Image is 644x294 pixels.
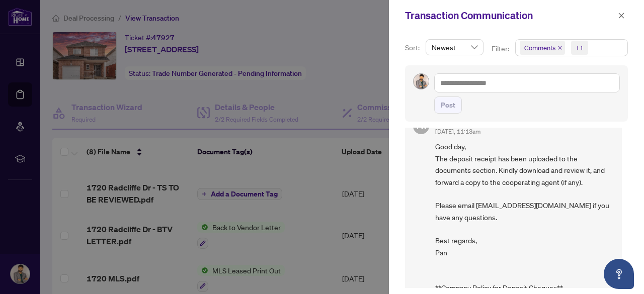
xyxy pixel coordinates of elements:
span: close [557,45,562,50]
span: Comments [524,43,555,53]
div: +1 [576,43,584,53]
button: Open asap [604,259,634,289]
button: Post [434,96,462,114]
div: Transaction Communication [405,8,615,23]
span: close [618,12,625,19]
p: Filter: [492,43,511,54]
span: Comments [520,41,565,55]
span: [DATE], 11:13am [435,128,480,135]
p: Sort: [405,42,422,53]
img: Profile Icon [414,74,429,89]
span: Newest [432,40,477,55]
